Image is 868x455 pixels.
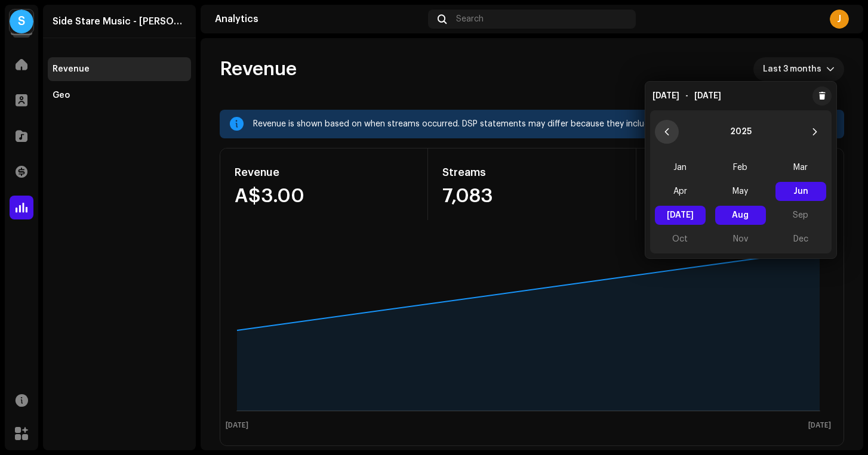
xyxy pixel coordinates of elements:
div: Revenue is shown based on when streams occurred. DSP statements may differ because they include s... [253,117,835,131]
div: Revenue [53,64,90,74]
span: Search [456,14,484,24]
div: Analytics [215,14,423,24]
button: Previous Year [655,120,679,144]
span: Aug [715,206,766,225]
div: dropdown trigger [826,57,835,81]
span: [DATE] [694,92,721,100]
span: Mar [775,158,826,177]
text: [DATE] [808,422,831,429]
re-m-nav-item: Geo [48,83,191,107]
span: Jun [775,182,826,201]
span: - [685,92,688,100]
span: [DATE] [655,206,706,225]
div: 7,083 [442,187,621,206]
span: Feb [715,158,766,177]
span: Apr [655,182,706,201]
div: Revenue [235,163,413,182]
div: J [830,10,849,29]
button: Choose Year [730,122,752,141]
div: Choose Date [650,110,832,253]
div: S [10,10,33,33]
span: May [715,182,766,201]
span: Last 3 months [763,57,826,81]
div: Geo [53,91,70,100]
span: Jan [655,158,706,177]
button: Next Year [803,120,827,144]
div: Streams [442,163,621,182]
div: A$3.00 [235,187,413,206]
span: [DATE] [652,92,679,100]
re-m-nav-item: Revenue [48,57,191,81]
span: Revenue [220,57,297,81]
text: [DATE] [226,422,248,429]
